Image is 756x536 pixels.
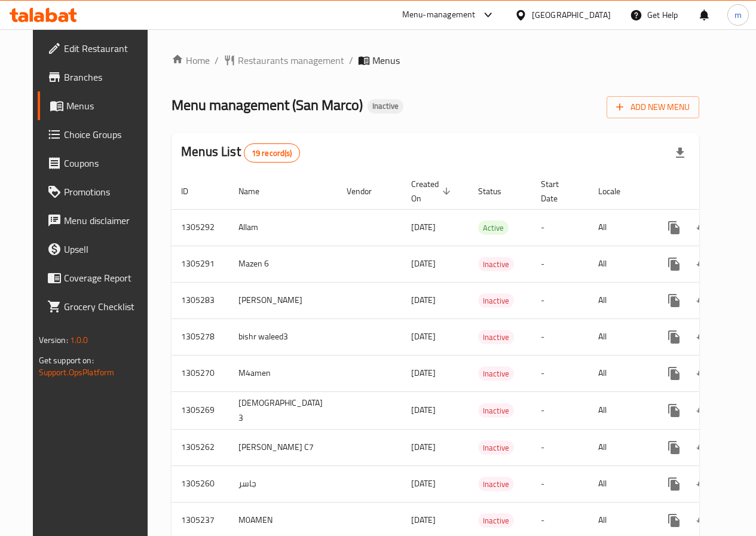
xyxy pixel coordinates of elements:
[531,209,589,246] td: -
[478,221,509,235] span: Active
[229,465,337,502] td: جاسر
[478,258,514,271] span: Inactive
[215,53,219,68] li: /
[411,292,436,308] span: [DATE]
[229,355,337,391] td: M4amen
[478,403,514,418] div: Inactive
[531,282,589,318] td: -
[411,439,436,455] span: [DATE]
[38,63,159,91] a: Branches
[660,359,688,388] button: more
[70,332,88,348] span: 1.0.0
[660,323,688,351] button: more
[734,8,742,22] span: m
[478,513,514,528] div: Inactive
[478,366,514,381] div: Inactive
[38,292,159,321] a: Grocery Checklist
[589,391,650,429] td: All
[531,465,589,502] td: -
[181,184,204,198] span: ID
[478,330,514,344] div: Inactive
[172,355,229,391] td: 1305270
[172,282,229,318] td: 1305283
[660,506,688,535] button: more
[238,53,344,68] span: Restaurants management
[229,246,337,282] td: Mazen 6
[688,250,717,278] button: Change Status
[478,220,509,235] div: Active
[229,282,337,318] td: [PERSON_NAME]
[478,294,514,308] span: Inactive
[368,101,403,111] span: Inactive
[372,53,400,68] span: Menus
[229,318,337,355] td: bishr waleed3
[411,177,454,206] span: Created On
[531,355,589,391] td: -
[64,299,149,314] span: Grocery Checklist
[411,329,436,344] span: [DATE]
[38,264,159,292] a: Coverage Report
[688,506,717,535] button: Change Status
[172,53,699,68] nav: breadcrumb
[38,149,159,177] a: Coupons
[478,330,514,344] span: Inactive
[229,209,337,246] td: Allam
[64,213,149,228] span: Menu disclaimer
[172,391,229,429] td: 1305269
[660,396,688,425] button: more
[688,323,717,351] button: Change Status
[660,250,688,278] button: more
[64,271,149,285] span: Coverage Report
[64,41,149,56] span: Edit Restaurant
[402,8,476,22] div: Menu-management
[688,359,717,388] button: Change Status
[589,429,650,465] td: All
[660,286,688,315] button: more
[347,184,387,198] span: Vendor
[478,440,514,455] div: Inactive
[660,470,688,498] button: more
[411,476,436,491] span: [DATE]
[478,367,514,381] span: Inactive
[660,213,688,242] button: more
[589,465,650,502] td: All
[411,365,436,381] span: [DATE]
[224,53,344,68] a: Restaurants management
[478,184,517,198] span: Status
[244,143,300,163] div: Total records count
[589,246,650,282] td: All
[38,91,159,120] a: Menus
[172,246,229,282] td: 1305291
[589,282,650,318] td: All
[66,99,149,113] span: Menus
[688,213,717,242] button: Change Status
[541,177,574,206] span: Start Date
[38,120,159,149] a: Choice Groups
[532,8,611,22] div: [GEOGRAPHIC_DATA]
[172,91,363,118] span: Menu management ( San Marco )
[607,96,699,118] button: Add New Menu
[589,355,650,391] td: All
[589,209,650,246] td: All
[244,148,299,159] span: 19 record(s)
[660,433,688,462] button: more
[64,185,149,199] span: Promotions
[589,318,650,355] td: All
[688,396,717,425] button: Change Status
[666,139,694,167] div: Export file
[531,318,589,355] td: -
[172,429,229,465] td: 1305262
[598,184,636,198] span: Locale
[478,477,514,491] span: Inactive
[368,99,403,114] div: Inactive
[411,402,436,418] span: [DATE]
[688,470,717,498] button: Change Status
[238,184,275,198] span: Name
[39,353,94,368] span: Get support on:
[172,209,229,246] td: 1305292
[531,391,589,429] td: -
[229,391,337,429] td: [DEMOGRAPHIC_DATA] 3
[64,127,149,142] span: Choice Groups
